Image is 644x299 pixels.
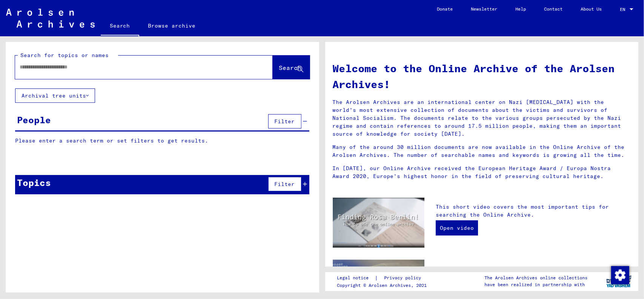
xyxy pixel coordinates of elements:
button: Filter [268,114,301,129]
a: Legal notice [337,274,375,282]
a: Open video [436,220,478,235]
a: Browse archive [139,17,205,35]
a: Search [101,17,139,36]
p: The interactive e-Guide provides background knowledge to help you understand the documents. It in... [436,265,631,297]
p: Copyright © Arolsen Archives, 2021 [337,282,430,289]
span: Search [279,64,302,71]
img: Arolsen_neg.svg [6,9,95,28]
a: Privacy policy [378,274,430,282]
button: Search [273,56,310,79]
span: Filter [275,118,295,125]
div: Topics [17,176,51,189]
img: yv_logo.png [605,272,633,291]
img: video.jpg [333,198,424,248]
p: The Arolsen Archives are an international center on Nazi [MEDICAL_DATA] with the world’s most ext... [333,98,631,138]
p: Many of the around 30 million documents are now available in the Online Archive of the Arolsen Ar... [333,143,631,159]
h1: Welcome to the Online Archive of the Arolsen Archives! [333,60,631,92]
button: Filter [268,177,301,191]
button: Archival tree units [15,88,95,103]
p: In [DATE], our Online Archive received the European Heritage Award / Europa Nostra Award 2020, Eu... [333,164,631,180]
p: The Arolsen Archives online collections [484,274,587,281]
div: People [17,113,51,127]
mat-label: Search for topics or names [20,52,109,59]
img: Change consent [611,266,629,284]
p: Please enter a search term or set filters to get results. [15,137,309,145]
span: Filter [275,181,295,187]
p: have been realized in partnership with [484,281,587,288]
span: EN [620,7,628,12]
div: | [337,274,430,282]
p: This short video covers the most important tips for searching the Online Archive. [436,203,631,219]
